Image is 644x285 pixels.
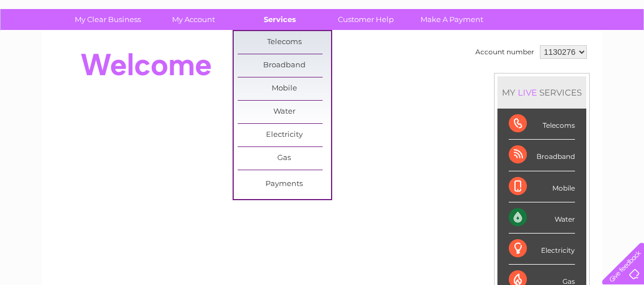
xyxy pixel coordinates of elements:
[607,48,633,57] a: Log out
[238,147,331,170] a: Gas
[238,173,331,196] a: Payments
[238,31,331,54] a: Telecoms
[509,109,575,140] div: Telecoms
[238,54,331,77] a: Broadband
[497,76,586,109] div: MY SERVICES
[546,48,562,57] a: Blog
[238,77,331,100] a: Mobile
[516,87,539,98] div: LIVE
[319,9,413,30] a: Customer Help
[431,6,509,20] a: 0333 014 3131
[509,171,575,202] div: Mobile
[569,48,596,57] a: Contact
[238,101,331,123] a: Water
[505,48,539,57] a: Telecoms
[61,9,154,30] a: My Clear Business
[147,9,241,30] a: My Account
[509,202,575,234] div: Water
[445,48,466,57] a: Water
[238,124,331,146] a: Electricity
[405,9,499,30] a: Make A Payment
[55,6,590,55] div: Clear Business is a trading name of Verastar Limited (registered in [GEOGRAPHIC_DATA] No. 3667643...
[509,234,575,265] div: Electricity
[509,140,575,171] div: Broadband
[473,42,537,62] td: Account number
[233,9,327,30] a: Services
[473,48,498,57] a: Energy
[23,29,80,64] img: logo.png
